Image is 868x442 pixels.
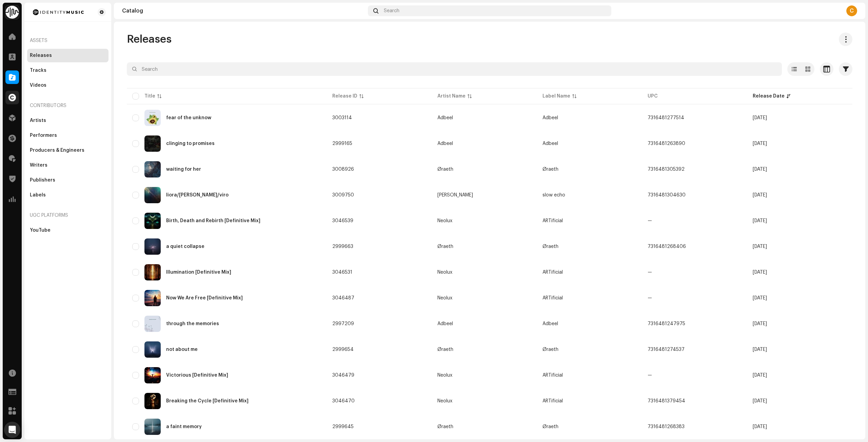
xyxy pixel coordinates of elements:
span: ARTificial [542,296,563,300]
div: Breaking the Cycle [Definitive Mix] [166,399,249,403]
div: a quiet collapse [166,244,204,249]
span: Neolux [437,218,532,223]
span: 7316481263890 [648,141,685,146]
span: 7316481268383 [648,424,685,429]
span: 3008926 [332,167,354,172]
div: Releases [30,53,52,58]
span: Apr 24, 2026 [753,167,767,172]
div: Release ID [332,93,357,100]
img: f5dfcec5-3b35-4c1f-9e35-6981a2b40c4f [144,238,161,255]
div: Assets [27,33,108,49]
span: Apr 10, 2026 [753,270,767,275]
span: 7316481268406 [648,244,686,249]
span: Apr 10, 2026 [753,244,767,249]
span: May 29, 2026 [753,141,767,146]
span: 7316481277514 [648,115,684,120]
div: Neolux [437,373,452,378]
span: Apr 3, 2026 [753,296,767,300]
div: Title [144,93,155,100]
div: Labels [30,192,46,198]
img: b1b04235-e4db-4f31-a88c-4825d539c22a [144,161,161,177]
span: ARTificial [542,373,563,378]
img: 57694a29-3517-4fdc-ba6d-218cbef0bb97 [144,135,161,152]
div: Videos [30,83,46,88]
div: Release Date [753,93,785,100]
span: Mar 13, 2026 [753,424,767,429]
re-m-nav-item: YouTube [27,224,108,237]
div: Adbeel [437,321,453,326]
span: Neolux [437,296,532,300]
div: Øraeth [437,167,453,172]
div: liora/sira/viro [166,193,229,197]
div: not about me [166,347,198,352]
span: 2999165 [332,141,352,146]
span: Apr 17, 2026 [753,193,767,197]
div: clinging to promises [166,141,215,146]
span: Mar 20, 2026 [753,399,767,403]
span: Øraeth [437,424,532,429]
input: Search [127,62,782,76]
img: e6905828-c559-4f08-a828-3d5e9a49741b [144,419,161,435]
re-a-nav-header: Contributors [27,98,108,114]
span: Øraeth [437,347,532,352]
span: Adbeel [542,141,558,146]
img: a66f2b12-180b-4e61-b55f-0f831f3b22b8 [144,393,161,409]
div: Illumination [Definitive Mix] [166,270,231,275]
span: 2999663 [332,244,353,249]
div: Artist Name [437,93,466,100]
re-m-nav-item: Videos [27,79,108,92]
img: 25e75a91-9590-42ed-aba2-ddde5eda7be9 [144,213,161,229]
span: 2999654 [332,347,354,352]
span: Apr 17, 2026 [753,218,767,223]
span: 2997209 [332,321,354,326]
span: 7316481274537 [648,347,685,352]
span: Mar 27, 2026 [753,347,767,352]
div: Neolux [437,270,452,275]
div: Now We Are Free [Definitive Mix] [166,296,243,300]
re-m-nav-item: Writers [27,159,108,172]
span: — [648,373,652,378]
div: through the memories [166,321,219,326]
span: 3009750 [332,193,354,197]
span: — [648,296,652,300]
span: Jul 31, 2026 [753,115,767,120]
div: Tracks [30,68,46,73]
span: Mar 27, 2026 [753,321,767,326]
div: Catalog [122,8,365,14]
div: Øraeth [437,347,453,352]
div: Artists [30,118,46,123]
img: 3c367be5-a032-4ccd-b680-03995d85a867 [144,341,161,358]
span: Neolux [437,399,532,403]
img: 27bbda51-01f5-42d6-8d69-d23ce452b257 [144,264,161,280]
div: Victorious [Definitive Mix] [166,373,228,378]
span: Adbeel [542,115,558,120]
img: d820aa5f-be8a-4166-80b8-4f7ea8672e47 [144,187,161,203]
re-m-nav-item: Performers [27,129,108,142]
div: C [846,5,857,16]
span: Øraeth [542,167,558,172]
span: 7316481304630 [648,193,686,197]
span: 7316481379454 [648,399,685,403]
span: Neolux [437,270,532,275]
span: 2999645 [332,424,354,429]
span: 3003114 [332,115,352,120]
span: 7316481305392 [648,167,685,172]
div: Producers & Engineers [30,148,84,153]
re-m-nav-item: Releases [27,49,108,62]
re-m-nav-item: Tracks [27,64,108,77]
img: 0f74c21f-6d1c-4dbc-9196-dbddad53419e [5,5,19,19]
div: Label Name [542,93,570,100]
span: Øraeth [437,167,532,172]
div: a faint memory [166,424,202,429]
re-m-nav-item: Publishers [27,173,108,187]
div: Performers [30,133,57,138]
re-a-nav-header: UGC Platforms [27,207,108,224]
div: Neolux [437,296,452,300]
span: Øraeth [542,424,558,429]
div: Writers [30,163,47,168]
span: Adbeel [437,115,532,120]
div: YouTube [30,228,51,233]
span: Releases [127,33,172,46]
